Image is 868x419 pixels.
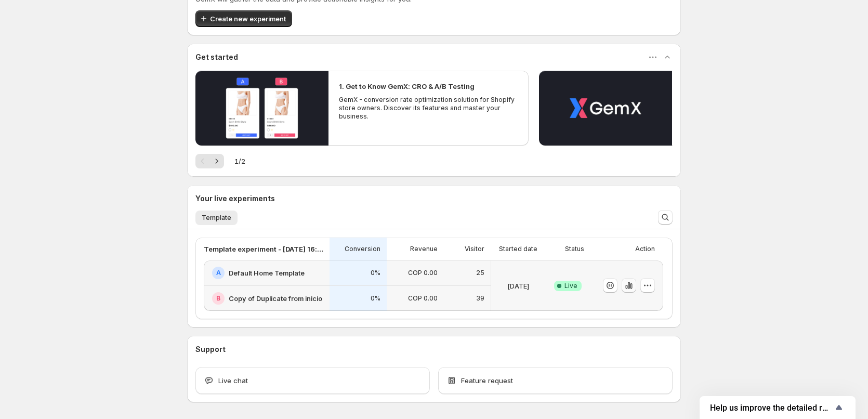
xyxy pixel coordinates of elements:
h2: B [216,294,220,303]
button: Show survey - Help us improve the detailed report for A/B campaigns [710,401,845,414]
p: 0% [371,294,380,303]
p: COP 0.00 [408,269,438,277]
span: Help us improve the detailed report for A/B campaigns [710,403,833,413]
h2: Copy of Duplicate from inicio [229,293,322,304]
p: GemX - conversion rate optimization solution for Shopify store owners. Discover its features and ... [339,96,518,121]
p: Conversion [345,245,380,253]
span: Template [202,214,231,222]
p: 39 [476,294,484,303]
p: Status [565,245,584,253]
span: Live [564,282,577,290]
p: Revenue [410,245,438,253]
h2: 1. Get to Know GemX: CRO & A/B Testing [339,81,475,91]
button: Search and filter results [658,210,673,225]
p: Template experiment - [DATE] 16:33:41 [204,244,323,254]
p: COP 0.00 [408,294,438,303]
nav: Pagination [195,154,224,168]
p: 25 [476,269,484,277]
h3: Get started [195,52,238,62]
button: Play video [195,71,328,146]
button: Next [209,154,224,168]
span: Live chat [218,375,248,386]
span: Feature request [461,375,513,386]
span: Create new experiment [210,14,286,24]
p: [DATE] [507,281,529,291]
button: Create new experiment [195,10,292,27]
p: Action [635,245,655,253]
h3: Your live experiments [195,193,275,204]
h2: Default Home Template [229,268,305,278]
h2: A [216,269,221,277]
p: Started date [499,245,537,253]
h3: Support [195,344,226,355]
p: Visitor [465,245,484,253]
p: 0% [371,269,380,277]
button: Play video [539,71,672,146]
span: 1 / 2 [234,156,245,166]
